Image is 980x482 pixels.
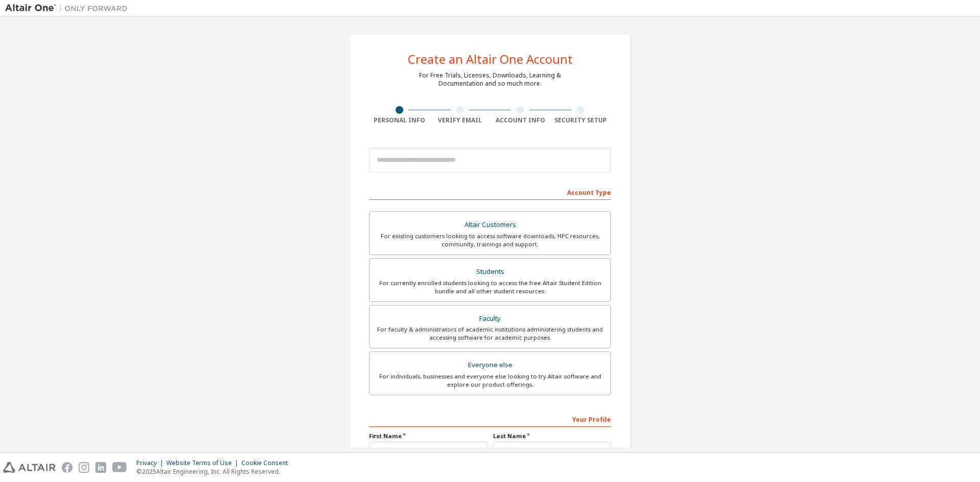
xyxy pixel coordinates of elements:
[112,462,127,473] img: youtube.svg
[136,459,166,467] div: Privacy
[95,462,106,473] img: linkedin.svg
[376,218,604,232] div: Altair Customers
[408,53,573,65] div: Create an Altair One Account
[376,358,604,372] div: Everyone else
[376,325,604,342] div: For faculty & administrators of academic institutions administering students and accessing softwa...
[369,411,611,427] div: Your Profile
[62,462,72,473] img: facebook.svg
[369,184,611,200] div: Account Type
[79,462,89,473] img: instagram.svg
[3,462,56,473] img: altair_logo.svg
[493,432,611,440] label: Last Name
[376,265,604,279] div: Students
[136,467,294,476] p: © 2025 Altair Engineering, Inc. All Rights Reserved.
[376,279,604,295] div: For currently enrolled students looking to access the free Altair Student Edition bundle and all ...
[369,432,487,440] label: First Name
[376,312,604,326] div: Faculty
[166,459,241,467] div: Website Terms of Use
[241,459,294,467] div: Cookie Consent
[490,116,551,124] div: Account Info
[551,116,611,124] div: Security Setup
[430,116,491,124] div: Verify Email
[376,372,604,389] div: For individuals, businesses and everyone else looking to try Altair software and explore our prod...
[419,71,561,88] div: For Free Trials, Licenses, Downloads, Learning & Documentation and so much more.
[5,3,133,13] img: Altair One
[369,116,430,124] div: Personal Info
[376,232,604,248] div: For existing customers looking to access software downloads, HPC resources, community, trainings ...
